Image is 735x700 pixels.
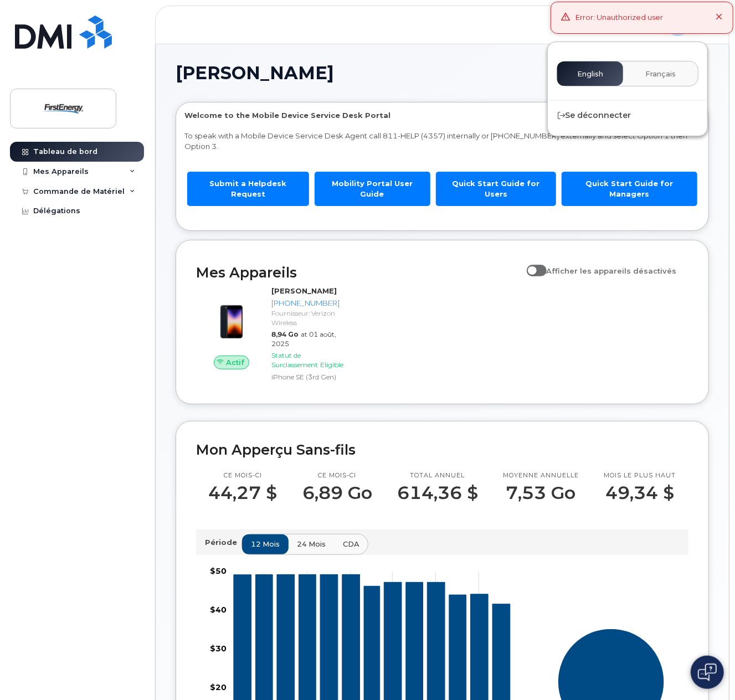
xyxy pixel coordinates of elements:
[196,286,351,384] a: Actif[PERSON_NAME][PHONE_NUMBER]Fournisseur: Verizon Wireless8,94 Goat 01 août, 2025Statut de Sur...
[645,70,676,79] span: Français
[176,65,334,81] span: [PERSON_NAME]
[527,260,536,269] input: Afficher les appareils désactivés
[184,110,700,121] p: Welcome to the Mobile Device Service Desk Portal
[575,12,663,23] div: Error: Unauthorized user
[503,483,579,503] p: 7,53 Go
[196,441,688,458] h2: Mon Apperçu Sans-fils
[271,308,347,327] div: Fournisseur: Verizon Wireless
[320,361,343,369] span: Eligible
[302,471,372,480] p: Ce mois-ci
[503,471,579,480] p: Moyenne annuelle
[210,644,227,654] tspan: $30
[271,351,318,369] span: Statut de Surclassement
[302,483,372,503] p: 6,89 Go
[209,471,277,480] p: Ce mois-ci
[343,539,359,549] span: CDA
[205,291,258,344] img: image20231002-3703462-1angbar.jpeg
[698,663,717,681] img: Open chat
[604,483,676,503] p: 49,34 $
[226,357,244,368] span: Actif
[271,298,347,308] div: [PHONE_NUMBER]
[196,264,521,281] h2: Mes Appareils
[436,172,557,205] a: Quick Start Guide for Users
[271,330,299,338] span: 8,94 Go
[205,537,241,548] p: Période
[397,471,478,480] p: Total annuel
[210,567,227,577] tspan: $50
[187,172,309,205] a: Submit a Helpdesk Request
[297,539,326,549] span: 24 mois
[604,471,676,480] p: Mois le plus haut
[210,605,227,615] tspan: $40
[547,266,677,275] span: Afficher les appareils désactivés
[548,105,707,126] div: Se déconnecter
[210,683,227,693] tspan: $20
[209,483,277,503] p: 44,27 $
[562,172,697,205] a: Quick Start Guide for Managers
[315,172,430,205] a: Mobility Portal User Guide
[271,372,347,382] div: iPhone SE (3rd Gen)
[271,286,337,295] strong: [PERSON_NAME]
[397,483,478,503] p: 614,36 $
[184,131,700,151] p: To speak with a Mobile Device Service Desk Agent call 811-HELP (4357) internally or [PHONE_NUMBER...
[271,330,336,348] span: at 01 août, 2025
